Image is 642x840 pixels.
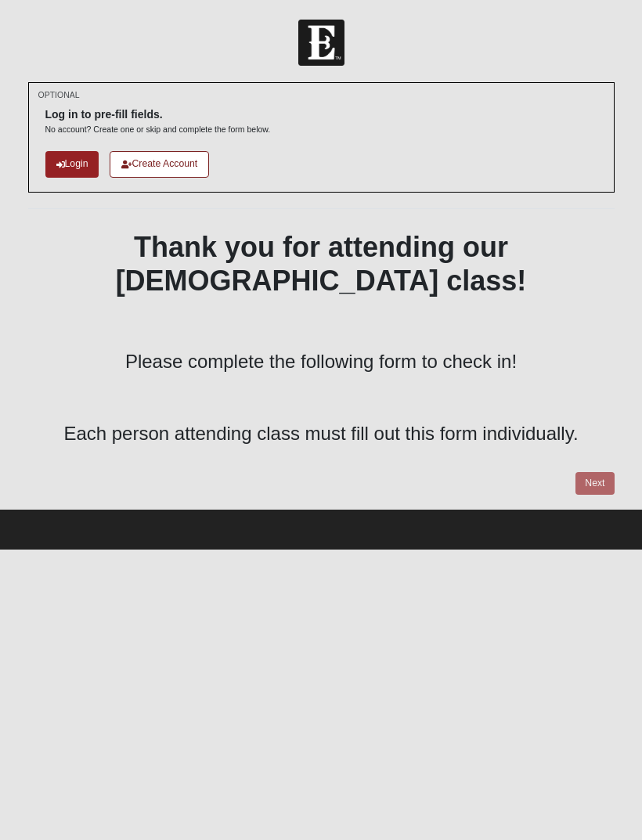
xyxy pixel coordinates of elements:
[116,231,527,297] b: Thank you for attending our [DEMOGRAPHIC_DATA] class!
[38,89,80,101] small: OPTIONAL
[125,351,517,372] span: Please complete the following form to check in!
[63,423,578,444] span: Each person attending class must fill out this form individually.
[110,151,209,177] a: Create Account
[45,124,271,135] p: No account? Create one or skip and complete the form below.
[298,20,344,66] img: Church of Eleven22 Logo
[45,151,99,177] a: Login
[45,108,271,121] h6: Log in to pre-fill fields.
